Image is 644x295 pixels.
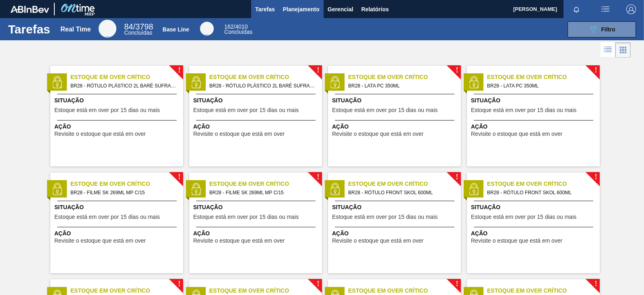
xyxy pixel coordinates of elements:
span: ! [456,281,458,287]
span: Filtro [601,26,615,33]
span: Estoque está em over por 15 dias ou mais [54,107,160,113]
span: Estoque está em over por 15 dias ou mais [54,214,160,220]
span: Estoque em Over Crítico [70,180,183,188]
img: userActions [601,4,610,14]
span: Ação [471,123,598,131]
span: Situação [54,203,181,212]
span: Relatórios [361,4,389,14]
img: status [329,183,341,195]
span: Situação [332,203,459,212]
span: Revisite o estoque que está em over [54,238,146,244]
img: status [329,76,341,88]
div: Visão em Cards [615,42,631,58]
span: Revisite o estoque que está em over [332,238,423,244]
span: Revisite o estoque que está em over [193,238,285,244]
span: Situação [471,203,598,212]
span: 84 [124,22,133,31]
span: Ação [332,123,459,131]
span: Estoque em Over Crítico [487,73,600,81]
span: Situação [471,96,598,105]
span: BR28 - RÓTULO PLÁSTICO 2L BARÉ SUFRAMA AH [70,81,177,90]
div: Base Line [200,22,214,35]
span: Ação [332,229,459,238]
span: BR28 - RÓTULO FRONT SKOL 600ML [348,188,454,197]
span: Revisite o estoque que está em over [471,238,562,244]
span: BR28 - LATA PC 350ML [348,81,454,90]
span: BR28 - RÓTULO PLÁSTICO 2L BARÉ SUFRAMA AH [209,81,316,90]
span: Ação [54,229,181,238]
div: Base Line [224,24,252,35]
span: 162 [224,23,233,30]
span: Ação [54,123,181,131]
span: Situação [193,203,320,212]
span: Estoque em Over Crítico [209,73,322,81]
img: TNhmsLtSVTkK8tSr43FrP2fwEKptu5GPRR3wAAAABJRU5ErkJggg== [10,6,49,13]
span: ! [178,67,180,73]
h1: Tarefas [8,25,50,34]
span: Concluídas [124,29,152,36]
span: ! [317,174,319,180]
span: ! [178,281,180,287]
span: Estoque está em over por 15 dias ou mais [471,107,576,113]
span: Estoque está em over por 15 dias ou mais [332,107,438,113]
span: ! [594,67,597,73]
span: Estoque em Over Crítico [348,287,461,295]
span: Ação [193,123,320,131]
img: status [190,183,202,195]
span: Tarefas [255,4,275,14]
span: BR28 - FILME SK 269ML MP C/15 [209,188,316,197]
img: status [51,183,63,195]
span: Planejamento [283,4,320,14]
div: Real Time [60,26,91,33]
span: Revisite o estoque que está em over [193,131,285,137]
span: Estoque em Over Crítico [348,180,461,188]
span: Estoque está em over por 15 dias ou mais [471,214,576,220]
span: Estoque em Over Crítico [348,73,461,81]
span: Estoque está em over por 15 dias ou mais [193,214,299,220]
span: ! [594,174,597,180]
span: Estoque está em over por 15 dias ou mais [193,107,299,113]
span: Ação [471,229,598,238]
div: Real Time [124,23,153,35]
img: status [468,183,480,195]
span: ! [594,281,597,287]
img: status [468,76,480,88]
span: Estoque está em over por 15 dias ou mais [332,214,438,220]
span: Revisite o estoque que está em over [471,131,562,137]
span: Situação [54,96,181,105]
span: ! [317,67,319,73]
span: ! [317,281,319,287]
img: Logout [626,4,636,14]
span: Situação [332,96,459,105]
span: / 4010 [224,23,248,30]
span: Ação [193,229,320,238]
span: Concluídas [224,29,252,35]
img: status [190,76,202,88]
span: ! [178,174,180,180]
span: Revisite o estoque que está em over [54,131,146,137]
span: / 3798 [124,22,153,31]
span: Gerencial [328,4,353,14]
div: Base Line [163,26,189,33]
span: Estoque em Over Crítico [209,180,322,188]
span: BR28 - LATA PC 350ML [487,81,593,90]
span: Estoque em Over Crítico [70,287,183,295]
button: Notificações [563,4,589,15]
img: status [51,76,63,88]
div: Visão em Lista [601,42,615,58]
span: Estoque em Over Crítico [487,287,600,295]
span: BR28 - FILME SK 269ML MP C/15 [70,188,177,197]
div: Real Time [99,20,116,37]
span: Estoque em Over Crítico [70,73,183,81]
span: ! [456,174,458,180]
span: ! [456,67,458,73]
span: Revisite o estoque que está em over [332,131,423,137]
span: Estoque em Over Crítico [487,180,600,188]
span: BR28 - RÓTULO FRONT SKOL 600ML [487,188,593,197]
span: Situação [193,96,320,105]
span: Estoque em Over Crítico [209,287,322,295]
button: Filtro [568,21,636,37]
